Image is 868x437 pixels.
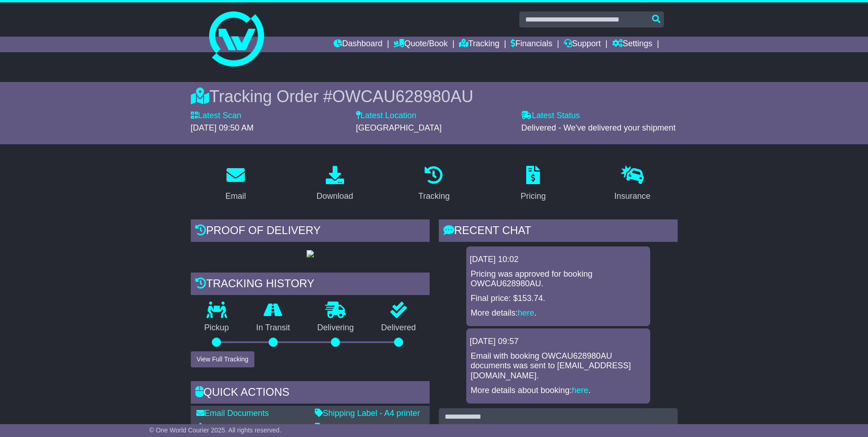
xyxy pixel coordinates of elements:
[356,111,416,121] label: Latest Location
[470,255,647,265] div: [DATE] 10:02
[332,87,473,106] span: OWCAU628980AU
[317,190,353,202] div: Download
[243,323,304,333] p: In Transit
[356,123,442,132] span: [GEOGRAPHIC_DATA]
[518,308,534,317] a: here
[418,190,449,202] div: Tracking
[191,351,254,367] button: View Full Tracking
[191,111,242,121] label: Latest Scan
[311,163,359,206] a: Download
[412,163,455,206] a: Tracking
[612,37,652,52] a: Settings
[471,386,646,396] p: More details about booking: .
[615,190,651,202] div: Insurance
[521,123,675,132] span: Delivered - We've delivered your shipment
[439,219,678,244] div: RECENT CHAT
[334,37,383,52] a: Dashboard
[471,269,646,289] p: Pricing was approved for booking OWCAU628980AU.
[521,190,546,202] div: Pricing
[572,386,588,395] a: here
[564,37,601,52] a: Support
[191,87,678,106] div: Tracking Order #
[609,163,657,206] a: Insurance
[191,273,430,297] div: Tracking history
[459,37,499,52] a: Tracking
[307,250,314,257] img: GetPodImage
[315,409,420,418] a: Shipping Label - A4 printer
[191,381,430,406] div: Quick Actions
[191,323,243,333] p: Pickup
[367,323,430,333] p: Delivered
[470,337,647,347] div: [DATE] 09:57
[191,219,430,244] div: Proof of Delivery
[515,163,552,206] a: Pricing
[225,190,246,202] div: Email
[304,323,368,333] p: Delivering
[191,123,254,132] span: [DATE] 09:50 AM
[196,409,269,418] a: Email Documents
[521,111,580,121] label: Latest Status
[471,308,646,318] p: More details: .
[471,351,646,381] p: Email with booking OWCAU628980AU documents was sent to [EMAIL_ADDRESS][DOMAIN_NAME].
[149,426,281,434] span: © One World Courier 2025. All rights reserved.
[394,37,447,52] a: Quote/Book
[471,294,646,304] p: Final price: $153.74.
[196,423,285,432] a: Download Documents
[219,163,252,206] a: Email
[511,37,552,52] a: Financials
